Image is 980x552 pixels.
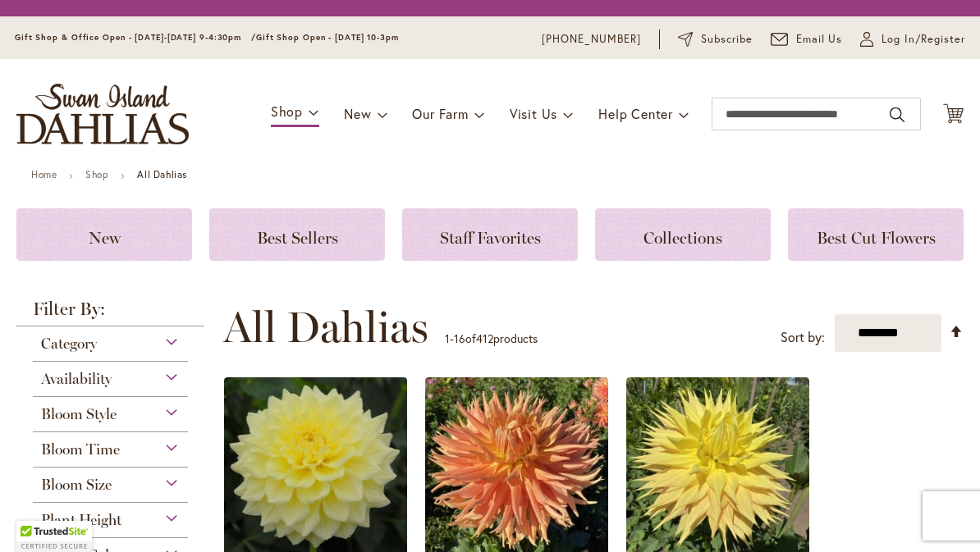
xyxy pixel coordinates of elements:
[41,440,120,458] span: Bloom Time
[16,208,192,261] a: New
[402,208,578,261] a: Staff Favorites
[41,370,112,388] span: Availability
[860,31,965,48] a: Log In/Register
[701,31,753,48] span: Subscribe
[41,511,121,529] span: Plant Height
[209,208,385,261] a: Best Sellers
[257,228,338,248] span: Best Sellers
[890,102,904,128] button: Search
[445,326,538,352] p: - of products
[454,331,465,346] span: 16
[41,476,112,494] span: Bloom Size
[41,405,117,423] span: Bloom Style
[595,208,771,261] a: Collections
[16,521,92,552] div: TrustedSite Certified
[41,335,97,353] span: Category
[643,228,722,248] span: Collections
[223,303,428,352] span: All Dahlias
[256,32,399,43] span: Gift Shop Open - [DATE] 10-3pm
[440,228,541,248] span: Staff Favorites
[476,331,493,346] span: 412
[85,168,108,180] a: Shop
[271,103,303,120] span: Shop
[882,31,965,48] span: Log In/Register
[817,228,936,248] span: Best Cut Flowers
[89,228,121,248] span: New
[598,105,673,122] span: Help Center
[510,105,557,122] span: Visit Us
[678,31,753,48] a: Subscribe
[137,168,187,180] strong: All Dahlias
[781,322,825,353] label: Sort by:
[771,31,843,48] a: Email Us
[16,300,204,326] strong: Filter By:
[445,331,450,346] span: 1
[15,32,256,43] span: Gift Shop & Office Open - [DATE]-[DATE] 9-4:30pm /
[412,105,468,122] span: Our Farm
[16,84,189,144] a: store logo
[542,31,641,48] a: [PHONE_NUMBER]
[344,105,371,122] span: New
[31,168,57,180] a: Home
[788,208,964,261] a: Best Cut Flowers
[796,31,843,48] span: Email Us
